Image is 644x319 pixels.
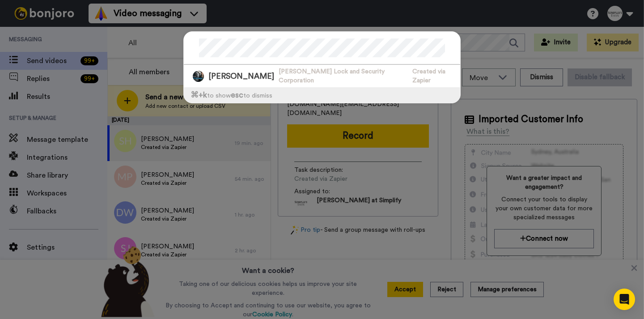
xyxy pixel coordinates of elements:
span: esc [231,91,243,99]
span: [PERSON_NAME] [208,71,274,82]
span: Created via Zapier [412,67,460,85]
span: [PERSON_NAME] Lock and Security Corporation [279,67,408,85]
div: Open Intercom Messenger [614,289,635,310]
a: Image of Sharon Guice[PERSON_NAME][PERSON_NAME] Lock and Security CorporationCreated via Zapier [184,65,460,87]
span: ⌘ +k [191,91,207,99]
div: to show to dismiss [184,87,460,103]
img: Image of Sharon Guice [193,71,204,82]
